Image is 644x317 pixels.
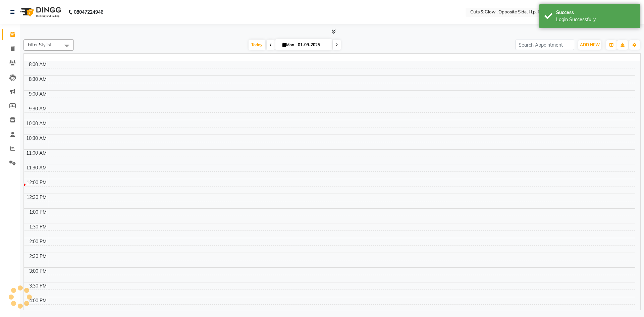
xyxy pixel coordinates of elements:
span: Mon [281,42,296,47]
div: 8:30 AM [28,76,48,83]
span: Today [249,40,265,50]
div: 1:30 PM [28,223,48,230]
div: 11:00 AM [25,150,48,157]
div: 3:00 PM [28,268,48,275]
input: Search Appointment [516,40,574,50]
div: 4:00 PM [28,297,48,304]
button: ADD NEW [578,40,601,50]
input: 2025-09-01 [296,40,329,50]
img: logo [17,3,63,21]
span: Filter Stylist [28,42,51,47]
div: 3:30 PM [28,282,48,289]
div: Success [556,9,635,16]
div: 9:00 AM [28,91,48,98]
div: 10:30 AM [25,135,48,142]
div: 8:00 AM [28,61,48,68]
div: 12:30 PM [25,194,48,201]
div: 2:00 PM [28,238,48,245]
div: 10:00 AM [25,120,48,127]
div: 12:00 PM [25,179,48,186]
b: 08047224946 [74,3,103,21]
div: Login Successfully. [556,16,635,23]
div: 9:30 AM [28,105,48,112]
span: ADD NEW [580,42,600,47]
div: 11:30 AM [25,164,48,171]
div: 2:30 PM [28,253,48,260]
div: 1:00 PM [28,209,48,216]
